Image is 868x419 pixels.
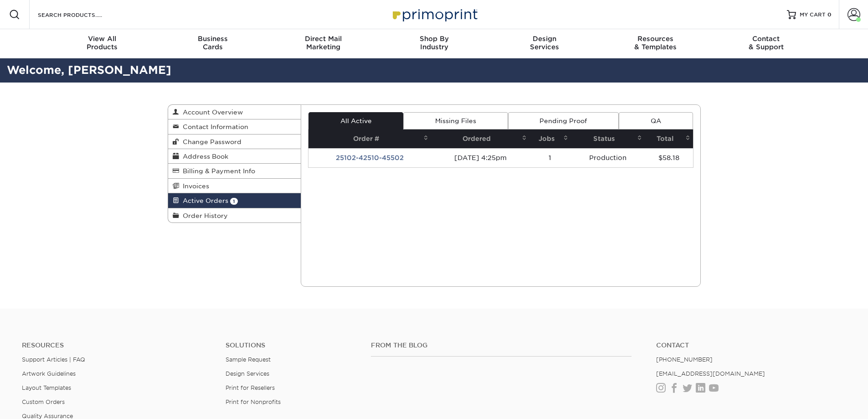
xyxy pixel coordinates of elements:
td: 25102-42510-45502 [308,148,431,167]
a: Invoices [168,179,301,193]
td: $58.18 [645,148,693,167]
a: Contact Information [168,119,301,134]
a: BusinessCards [157,29,268,58]
a: Change Password [168,134,301,149]
td: 1 [529,148,571,167]
a: Address Book [168,149,301,164]
div: & Templates [600,35,711,51]
span: Design [489,35,600,43]
th: Ordered [431,129,529,148]
span: Invoices [179,182,209,190]
a: View AllProducts [47,29,158,58]
th: Total [645,129,693,148]
span: Active Orders [179,197,228,204]
span: 0 [827,11,832,18]
a: QA [619,112,693,129]
td: Production [571,148,645,167]
span: Address Book [179,153,228,160]
h4: Solutions [226,341,357,349]
span: Change Password [179,138,241,145]
span: MY CART [800,11,826,19]
a: Direct MailMarketing [268,29,379,58]
a: Order History [168,208,301,222]
a: Contact [656,341,846,349]
a: Missing Files [403,112,508,129]
th: Jobs [529,129,571,148]
a: All Active [308,112,403,129]
div: Cards [157,35,268,51]
div: Industry [379,35,489,51]
span: 1 [230,198,238,205]
span: Contact Information [179,123,248,130]
a: Layout Templates [22,384,71,391]
div: & Support [711,35,822,51]
a: Artwork Guidelines [22,370,76,377]
a: Sample Request [226,356,271,363]
a: Support Articles | FAQ [22,356,85,363]
a: Resources& Templates [600,29,711,58]
span: Resources [600,35,711,43]
span: Contact [711,35,822,43]
a: Active Orders 1 [168,193,301,208]
a: Print for Resellers [226,384,275,391]
span: View All [47,35,158,43]
div: Services [489,35,600,51]
a: Print for Nonprofits [226,398,281,405]
h4: From the Blog [371,341,632,349]
img: Primoprint [389,5,480,24]
div: Marketing [268,35,379,51]
a: [EMAIL_ADDRESS][DOMAIN_NAME] [656,370,765,377]
td: [DATE] 4:25pm [431,148,529,167]
input: SEARCH PRODUCTS..... [37,9,126,20]
a: Account Overview [168,105,301,119]
a: [PHONE_NUMBER] [656,356,713,363]
span: Account Overview [179,109,243,116]
h4: Resources [22,341,212,349]
span: Business [157,35,268,43]
div: Products [47,35,158,51]
span: Billing & Payment Info [179,167,255,175]
a: Billing & Payment Info [168,164,301,178]
a: Contact& Support [711,29,822,58]
a: Design Services [226,370,269,377]
span: Order History [179,212,228,219]
span: Direct Mail [268,35,379,43]
span: Shop By [379,35,489,43]
th: Status [571,129,645,148]
th: Order # [308,129,431,148]
a: DesignServices [489,29,600,58]
a: Pending Proof [508,112,619,129]
a: Shop ByIndustry [379,29,489,58]
a: Custom Orders [22,398,65,405]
